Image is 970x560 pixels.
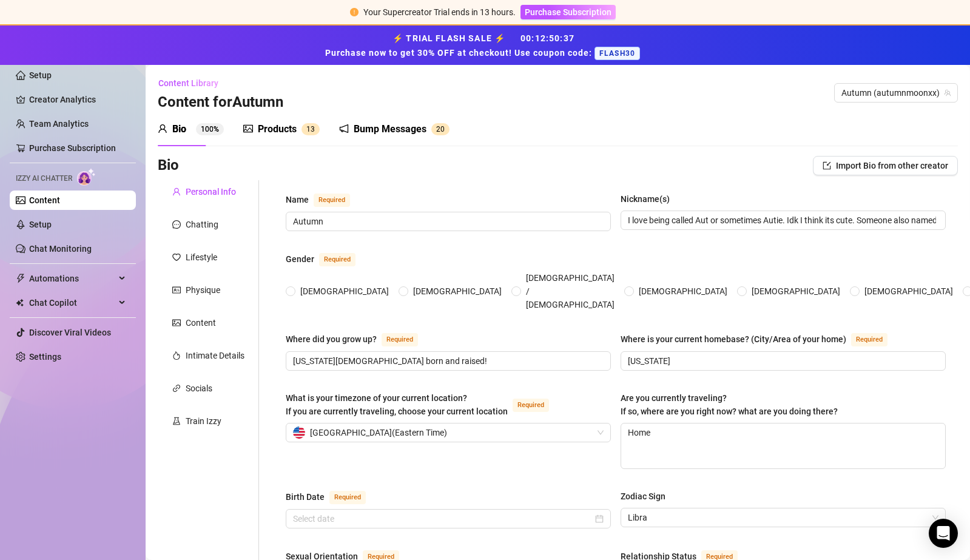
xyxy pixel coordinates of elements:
[293,512,593,525] input: Birth Date
[363,7,516,17] span: Your Supercreator Trial ends in 13 hours.
[521,271,619,311] span: [DEMOGRAPHIC_DATA] / [DEMOGRAPHIC_DATA]
[29,70,52,80] a: Setup
[431,123,450,135] sup: 20
[929,519,958,548] div: Open Intercom Messenger
[329,491,366,504] span: Required
[158,78,218,88] span: Content Library
[29,352,61,362] a: Settings
[286,193,309,206] div: Name
[16,173,72,184] span: Izzy AI Chatter
[621,332,846,346] div: Where is your current homebase? (City/Area of your home)
[29,220,52,229] a: Setup
[186,382,212,395] div: Socials
[186,349,244,362] div: Intimate Details
[382,333,418,346] span: Required
[311,125,315,133] span: 3
[325,33,645,58] strong: ⚡ TRIAL FLASH SALE ⚡
[628,354,936,368] input: Where is your current homebase? (City/Area of your home)
[172,351,181,360] span: fire
[258,122,297,137] div: Products
[621,332,901,346] label: Where is your current homebase? (City/Area of your home)
[29,119,89,129] a: Team Analytics
[823,161,831,170] span: import
[186,185,236,198] div: Personal Info
[286,252,369,266] label: Gender
[29,90,126,109] a: Creator Analytics
[594,47,640,60] span: FLASH30
[354,122,426,137] div: Bump Messages
[286,490,325,504] div: Birth Date
[172,319,181,327] span: picture
[286,332,431,346] label: Where did you grow up?
[186,283,220,297] div: Physique
[16,299,24,307] img: Chat Copilot
[325,48,594,58] strong: Purchase now to get 30% OFF at checkout! Use coupon code:
[158,124,167,133] span: user
[172,384,181,393] span: link
[301,123,320,135] sup: 13
[621,423,945,468] textarea: Home
[172,187,181,196] span: user
[628,508,938,527] span: Libra
[306,125,311,133] span: 1
[621,192,678,206] label: Nickname(s)
[186,218,218,231] div: Chatting
[408,285,507,298] span: [DEMOGRAPHIC_DATA]
[29,269,115,288] span: Automations
[293,215,601,228] input: Name
[158,93,283,112] h3: Content for Autumn
[158,156,179,175] h3: Bio
[172,122,186,137] div: Bio
[621,490,674,503] label: Zodiac Sign
[29,143,116,153] a: Purchase Subscription
[339,124,349,133] span: notification
[310,423,447,442] span: [GEOGRAPHIC_DATA] ( Eastern Time )
[158,73,228,93] button: Content Library
[196,123,224,135] sup: 100%
[621,490,665,503] div: Zodiac Sign
[813,156,958,175] button: Import Bio from other creator
[520,33,574,43] span: 00 : 12 : 50 : 37
[29,328,111,337] a: Discover Viral Videos
[634,285,732,298] span: [DEMOGRAPHIC_DATA]
[29,195,60,205] a: Content
[841,84,951,102] span: Autumn (autumnmoonxx)
[293,354,601,368] input: Where did you grow up?
[286,332,377,346] div: Where did you grow up?
[172,220,181,229] span: message
[513,399,549,412] span: Required
[295,285,394,298] span: [DEMOGRAPHIC_DATA]
[172,253,181,261] span: heart
[520,7,616,17] a: Purchase Subscription
[436,125,440,133] span: 2
[851,333,887,346] span: Required
[172,417,181,425] span: experiment
[286,192,363,207] label: Name
[628,214,936,227] input: Nickname(s)
[186,316,216,329] div: Content
[525,7,611,17] span: Purchase Subscription
[520,5,616,19] button: Purchase Subscription
[29,293,115,312] span: Chat Copilot
[172,286,181,294] span: idcard
[29,244,92,254] a: Chat Monitoring
[836,161,948,170] span: Import Bio from other creator
[77,168,96,186] img: AI Chatter
[621,192,670,206] div: Nickname(s)
[350,8,359,16] span: exclamation-circle
[747,285,845,298] span: [DEMOGRAPHIC_DATA]
[16,274,25,283] span: thunderbolt
[621,393,838,416] span: Are you currently traveling? If so, where are you right now? what are you doing there?
[186,251,217,264] div: Lifestyle
[293,427,305,439] img: us
[944,89,951,96] span: team
[286,490,379,504] label: Birth Date
[286,252,314,266] div: Gender
[286,393,508,416] span: What is your timezone of your current location? If you are currently traveling, choose your curre...
[243,124,253,133] span: picture
[860,285,958,298] span: [DEMOGRAPHIC_DATA]
[319,253,355,266] span: Required
[440,125,445,133] span: 0
[186,414,221,428] div: Train Izzy
[314,194,350,207] span: Required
